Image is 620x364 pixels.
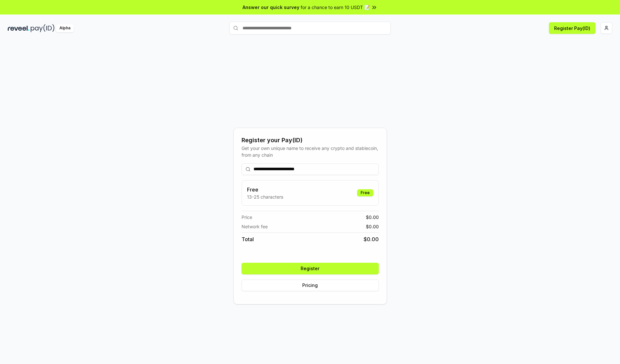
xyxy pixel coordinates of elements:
[366,214,379,221] span: $ 0.00
[242,223,268,230] span: Network fee
[243,4,299,11] span: Answer our quick survey
[242,214,252,221] span: Price
[366,223,379,230] span: $ 0.00
[242,263,379,274] button: Register
[357,189,373,196] div: Free
[56,24,74,32] div: Alpha
[242,280,379,291] button: Pricing
[31,24,55,32] img: pay_id
[8,24,29,32] img: reveel_dark
[247,193,283,200] p: 13-25 characters
[549,22,595,34] button: Register Pay(ID)
[242,136,379,145] div: Register your Pay(ID)
[247,186,283,193] h3: Free
[242,145,379,158] div: Get your own unique name to receive any crypto and stablecoin, from any chain
[301,4,370,11] span: for a chance to earn 10 USDT 📝
[242,235,254,243] span: Total
[364,235,379,243] span: $ 0.00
